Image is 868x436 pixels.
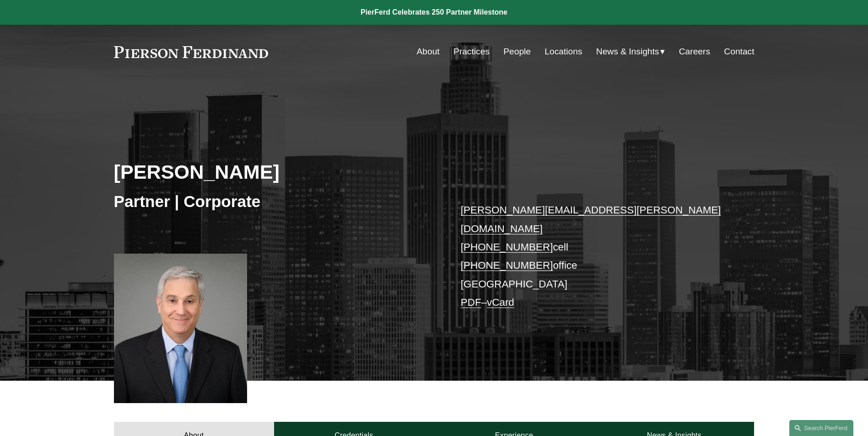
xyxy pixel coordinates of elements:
[596,43,665,60] a: folder dropdown
[789,420,853,436] a: Search this site
[114,160,434,184] h2: [PERSON_NAME]
[596,44,659,60] span: News & Insights
[461,204,721,234] a: [PERSON_NAME][EMAIL_ADDRESS][PERSON_NAME][DOMAIN_NAME]
[503,43,531,60] a: People
[679,43,710,60] a: Careers
[417,43,440,60] a: About
[114,191,434,212] h3: Partner | Corporate
[487,297,514,308] a: vCard
[461,241,553,253] a: [PHONE_NUMBER]
[461,260,553,271] a: [PHONE_NUMBER]
[724,43,754,60] a: Contact
[461,297,481,308] a: PDF
[453,43,490,60] a: Practices
[461,201,728,312] p: cell office [GEOGRAPHIC_DATA] –
[545,43,582,60] a: Locations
